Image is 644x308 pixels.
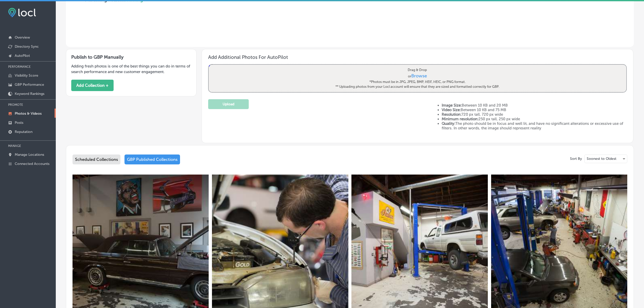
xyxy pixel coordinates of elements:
div: Scheduled Collections [73,155,120,164]
li: Between 10 KB and 20 MB [442,103,627,108]
img: fda3e92497d09a02dc62c9cd864e3231.png [8,8,36,17]
strong: Quality: [442,121,455,126]
p: Connected Accounts [15,162,49,166]
p: Photos & Videos [15,111,42,116]
p: AutoPilot [15,54,30,58]
div: GBP Published Collections [124,155,180,164]
span: Browse [411,73,427,78]
p: GBP Performance [15,82,44,87]
li: The photo should be in focus and well lit, and have no significant alterations or excessive use o... [442,121,627,130]
p: Adding fresh photos is one of the best things you can do in terms of search performance and new c... [71,63,191,75]
label: Drag & Drop or *Photos must be in JPG, JPEG, BMP, HEIF, HEIC, or PNG format. ** Uploading photos ... [334,66,501,91]
div: Soonest to Oldest [585,155,627,163]
p: Reputation [15,130,32,134]
strong: Resolution: [442,112,461,117]
p: Directory Sync [15,44,39,49]
li: 720 px tall, 720 px wide [442,112,627,117]
p: Visibility Score [15,73,38,78]
p: Keyword Rankings [15,92,44,96]
p: Overview [15,35,30,40]
h3: Publish to GBP Manually [71,54,191,60]
p: Posts [15,121,23,125]
p: Soonest to Oldest [587,156,616,161]
button: Add Collection + [71,80,114,91]
p: Manage Locations [15,152,44,157]
li: Between 10 KB and 75 MB [442,108,627,112]
h3: Add Additional Photos For AutoPilot [208,54,627,60]
strong: Minimum resolution: [442,117,478,121]
li: 250 px tall, 250 px wide [442,117,627,121]
button: Upload [208,99,249,109]
p: Sort By [570,157,582,161]
strong: Video Size: [442,108,461,112]
strong: Image Size: [442,103,462,108]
